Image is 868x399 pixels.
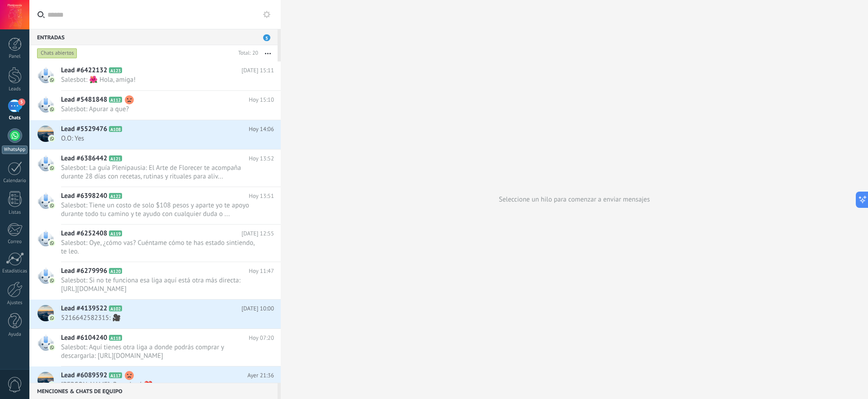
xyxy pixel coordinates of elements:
span: A102 [109,305,122,311]
span: [PERSON_NAME]: Reaccionó ❤️ [61,380,257,389]
a: Lead #6386442 A121 Hoy 13:52 Salesbot: La guía Plenipausia: El Arte de Florecer te acompaña duran... [29,150,281,187]
span: A117 [109,372,122,378]
a: Lead #4139522 A102 [DATE] 10:00 5216642582315: 🎥 [29,300,281,329]
a: Lead #6398240 A122 Hoy 13:51 Salesbot: Tiene un costo de solo $108 pesos y aparte yo te apoyo dur... [29,187,281,224]
div: Leads [2,86,28,92]
span: A122 [109,193,122,199]
div: Total: 20 [235,49,258,58]
img: com.amocrm.amocrmwa.svg [49,240,55,246]
a: Lead #6089592 A117 Ayer 21:36 [PERSON_NAME]: Reaccionó ❤️ [29,366,281,395]
span: Lead #4139522 [61,304,107,313]
span: Salesbot: Aquí tienes otra liga a donde podrás comprar y descargarla: [URL][DOMAIN_NAME] [61,343,257,360]
a: Lead #5529476 A108 Hoy 14:06 O.O: Yes [29,120,281,149]
div: Panel [2,54,28,60]
span: Lead #6386442 [61,154,107,163]
span: 5 [263,34,270,41]
span: Salesbot: Oye, ¿cómo vas? Cuéntame cómo te has estado sintiendo, te leo. [61,239,257,256]
span: A123 [109,67,122,73]
a: Lead #6422132 A123 [DATE] 15:11 Salesbot: 🌺 Hola, amiga! [29,61,281,90]
span: Hoy 07:20 [249,333,274,343]
span: 5 [18,99,25,106]
img: com.amocrm.amocrmwa.svg [49,77,55,83]
span: Lead #5481848 [61,95,107,104]
span: [DATE] 15:11 [241,66,274,75]
img: com.amocrm.amocrmwa.svg [49,315,55,321]
div: Listas [2,210,28,216]
img: com.amocrm.amocrmwa.svg [49,344,55,351]
span: Lead #6089592 [61,371,107,380]
a: Lead #5481848 A112 Hoy 15:10 Salesbot: Apurar a que? [29,91,281,120]
span: O.O: Yes [61,134,257,143]
span: A108 [109,126,122,132]
span: Lead #6422132 [61,66,107,75]
img: com.amocrm.amocrmwa.svg [49,136,55,142]
div: Calendario [2,178,28,184]
span: Hoy 13:51 [249,192,274,201]
span: Salesbot: 🌺 Hola, amiga! [61,75,257,84]
a: Lead #6279996 A120 Hoy 11:47 Salesbot: Si no te funciona esa liga aquí está otra más directa: [UR... [29,262,281,299]
span: Salesbot: La guía Plenipausia: El Arte de Florecer te acompaña durante 28 días con recetas, rutin... [61,164,257,181]
span: Lead #6252408 [61,229,107,238]
a: Lead #6104240 A118 Hoy 07:20 Salesbot: Aquí tienes otra liga a donde podrás comprar y descargarla... [29,329,281,366]
span: Hoy 11:47 [249,267,274,276]
span: Ayer 21:36 [247,371,274,380]
div: Entradas [29,29,278,45]
span: Lead #6279996 [61,267,107,276]
img: com.amocrm.amocrmwa.svg [49,165,55,171]
img: com.amocrm.amocrmwa.svg [49,277,55,284]
span: Hoy 15:10 [249,95,274,104]
div: Estadísticas [2,268,28,274]
div: Ajustes [2,300,28,306]
span: A118 [109,335,122,341]
span: A119 [109,230,122,236]
span: Salesbot: Tiene un costo de solo $108 pesos y aparte yo te apoyo durante todo tu camino y te ayud... [61,201,257,218]
span: A120 [109,268,122,274]
span: 5216642582315: 🎥 [61,314,257,322]
span: Salesbot: Si no te funciona esa liga aquí está otra más directa: [URL][DOMAIN_NAME] [61,276,257,293]
span: Hoy 13:52 [249,154,274,163]
div: Ayuda [2,332,28,338]
div: Correo [2,239,28,245]
a: Lead #6252408 A119 [DATE] 12:55 Salesbot: Oye, ¿cómo vas? Cuéntame cómo te has estado sintiendo, ... [29,225,281,262]
span: [DATE] 12:55 [241,229,274,238]
div: WhatsApp [2,146,28,154]
span: Lead #6398240 [61,192,107,201]
span: A112 [109,97,122,103]
span: Hoy 14:06 [249,125,274,134]
span: Salesbot: Apurar a que? [61,105,257,113]
span: [DATE] 10:00 [241,304,274,313]
span: Lead #6104240 [61,333,107,343]
span: A121 [109,155,122,161]
img: com.amocrm.amocrmwa.svg [49,382,55,388]
div: Chats abiertos [37,48,77,59]
div: Chats [2,115,28,121]
div: Menciones & Chats de equipo [29,383,278,399]
button: Más [258,45,278,61]
span: Lead #5529476 [61,125,107,134]
img: com.amocrm.amocrmwa.svg [49,106,55,113]
img: com.amocrm.amocrmwa.svg [49,202,55,209]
